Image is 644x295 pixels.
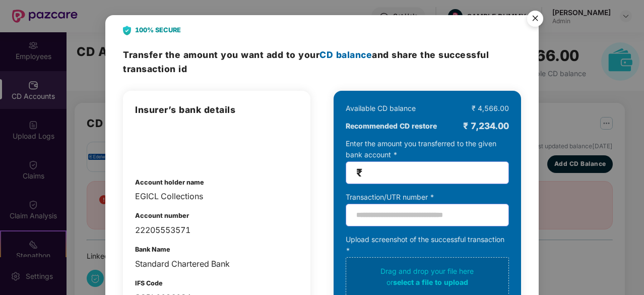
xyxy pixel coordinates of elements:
h3: Transfer the amount and share the successful transaction id [123,48,521,76]
b: Bank Name [135,246,170,253]
span: CD balance [319,49,372,60]
b: Recommended CD restore [346,121,437,132]
b: IFS Code [135,279,163,287]
div: Standard Chartered Bank [135,258,298,270]
b: Account number [135,212,189,219]
div: EGICL Collections [135,190,298,203]
div: 22205553571 [135,224,298,237]
div: ₹ 4,566.00 [472,103,509,114]
div: ₹ 7,234.00 [463,119,509,133]
img: login [135,127,187,162]
span: select a file to upload [393,278,468,286]
span: you want add to your [221,49,372,60]
b: 100% SECURE [135,25,181,35]
b: Account holder name [135,179,204,186]
h3: Insurer’s bank details [135,103,298,117]
div: or [350,277,505,288]
img: svg+xml;base64,PHN2ZyB4bWxucz0iaHR0cDovL3d3dy53My5vcmcvMjAwMC9zdmciIHdpZHRoPSIyNCIgaGVpZ2h0PSIyOC... [123,26,131,35]
div: Transaction/UTR number * [346,192,509,203]
div: Enter the amount you transferred to the given bank account * [346,138,509,184]
img: svg+xml;base64,PHN2ZyB4bWxucz0iaHR0cDovL3d3dy53My5vcmcvMjAwMC9zdmciIHdpZHRoPSI1NiIgaGVpZ2h0PSI1Ni... [521,6,549,34]
button: Close [521,6,548,33]
span: ₹ [356,167,362,179]
div: Available CD balance [346,103,416,114]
